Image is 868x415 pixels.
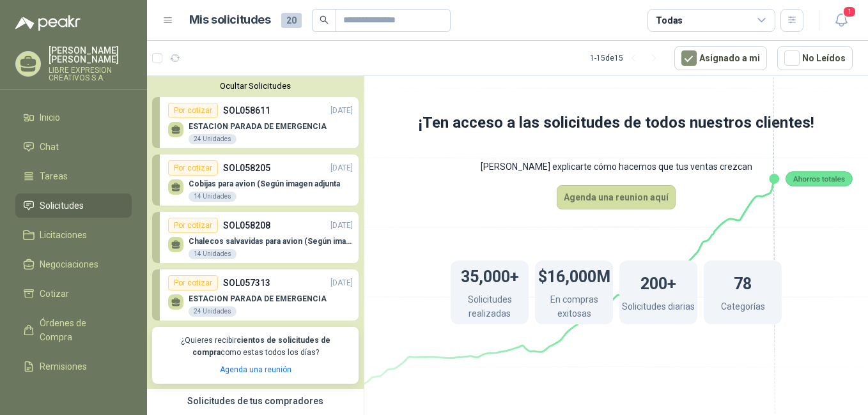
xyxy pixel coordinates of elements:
[15,282,132,306] a: Cotizar
[590,48,664,68] div: 1 - 15 de 15
[40,169,68,183] span: Tareas
[15,223,132,247] a: Licitaciones
[15,135,132,159] a: Chat
[152,155,359,206] a: Por cotizarSOL058205[DATE] Cobijas para avion (Según imagen adjunta14 Unidades
[40,110,60,124] span: Inicio
[189,192,236,202] div: 14 Unidades
[330,220,353,232] p: [DATE]
[320,15,329,24] span: search
[674,46,767,70] button: Asignado a mi
[189,237,353,246] p: Chalecos salvavidas para avion (Según imagen adjunta)
[15,252,132,276] a: Negociaciones
[147,76,364,389] div: Ocultar SolicitudesPor cotizarSOL058611[DATE] ESTACION PARADA DE EMERGENCIA24 UnidadesPor cotizar...
[147,389,364,413] div: Solicitudes de tus compradores
[40,316,120,344] span: Órdenes de Compra
[152,269,359,321] a: Por cotizarSOL057313[DATE] ESTACION PARADA DE EMERGENCIA24 Unidades
[640,268,676,296] h1: 200+
[152,97,359,148] a: Por cotizarSOL058611[DATE] ESTACION PARADA DE EMERGENCIA24 Unidades
[168,218,218,233] div: Por cotizar
[777,46,853,70] button: No Leídos
[734,268,752,296] h1: 78
[189,294,327,303] p: ESTACION PARADA DE EMERGENCIA
[40,257,98,271] span: Negociaciones
[192,336,330,357] b: cientos de solicitudes de compra
[15,164,132,188] a: Tareas
[189,134,236,144] div: 24 Unidades
[189,249,236,259] div: 14 Unidades
[15,311,132,349] a: Órdenes de Compra
[223,161,270,175] p: SOL058205
[622,299,695,317] p: Solicitudes diarias
[330,277,353,289] p: [DATE]
[220,365,291,374] a: Agenda una reunión
[152,81,359,91] button: Ocultar Solicitudes
[842,6,856,18] span: 1
[223,218,270,232] p: SOL058208
[40,287,69,301] span: Cotizar
[160,335,351,359] p: ¿Quieres recibir como estas todos los días?
[330,162,353,174] p: [DATE]
[40,359,87,373] span: Remisiones
[168,103,218,118] div: Por cotizar
[168,275,218,290] div: Por cotizar
[40,140,59,154] span: Chat
[152,212,359,263] a: Por cotizarSOL058208[DATE] Chalecos salvavidas para avion (Según imagen adjunta)14 Unidades
[721,299,765,317] p: Categorías
[189,179,340,188] p: Cobijas para avion (Según imagen adjunta
[15,193,132,218] a: Solicitudes
[15,105,132,130] a: Inicio
[223,103,270,117] p: SOL058611
[15,384,132,408] a: Configuración
[15,15,81,31] img: Logo peakr
[40,228,87,242] span: Licitaciones
[535,292,613,324] p: En compras exitosas
[461,261,519,289] h1: 35,000+
[189,306,236,317] div: 24 Unidades
[15,354,132,379] a: Remisiones
[281,13,302,28] span: 20
[189,11,271,29] h1: Mis solicitudes
[830,9,853,32] button: 1
[538,261,610,289] h1: $16,000M
[451,292,529,324] p: Solicitudes realizadas
[223,276,270,290] p: SOL057313
[49,46,132,64] p: [PERSON_NAME] [PERSON_NAME]
[656,13,683,27] div: Todas
[49,66,132,82] p: LIBRE EXPRESION CREATIVOS S.A.
[557,185,676,209] button: Agenda una reunion aquí
[168,160,218,176] div: Por cotizar
[330,105,353,117] p: [DATE]
[40,199,84,213] span: Solicitudes
[189,122,327,131] p: ESTACION PARADA DE EMERGENCIA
